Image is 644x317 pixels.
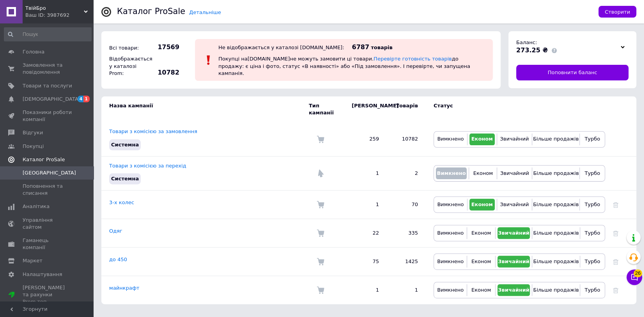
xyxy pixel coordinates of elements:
[633,269,642,277] span: 26
[344,276,387,305] td: 1
[109,163,186,169] a: Товари з комісією за перехід
[473,170,493,176] span: Економ
[23,217,72,231] span: Управління сайтом
[373,56,452,62] a: Перевірте готовність товарів
[497,256,530,267] button: Звичайний
[500,136,529,142] span: Звичайний
[469,284,493,296] button: Економ
[317,169,324,177] img: Комісія за перехід
[23,62,72,76] span: Замовлення та повідомлення
[469,227,493,239] button: Економ
[203,54,214,66] img: :exclamation:
[582,167,603,179] button: Турбо
[309,96,344,122] td: Тип кампанії
[426,96,605,122] td: Статус
[317,258,324,265] img: Комісія за замовлення
[371,45,392,50] span: товарів
[344,219,387,248] td: 22
[533,230,579,236] span: Більше продажів
[437,201,464,207] span: Вимкнено
[23,257,42,264] span: Маркет
[497,284,530,296] button: Звичайний
[533,170,579,176] span: Більше продажів
[437,258,464,264] span: Вимкнено
[533,258,579,264] span: Більше продажів
[436,134,465,145] button: Вимкнено
[317,135,324,143] img: Комісія за замовлення
[437,170,465,176] span: Вимкнено
[436,167,467,179] button: Вимкнено
[78,96,84,102] span: 4
[584,136,600,142] span: Турбо
[534,199,577,210] button: Більше продажів
[344,156,387,190] td: 1
[548,69,597,76] span: Поповнити баланс
[469,256,493,267] button: Економ
[387,96,426,122] td: Товарів
[23,271,62,278] span: Налаштування
[111,142,139,148] span: Системна
[109,199,134,205] a: 3-х колес
[387,191,426,219] td: 70
[436,199,465,210] button: Вимкнено
[498,258,529,264] span: Звичайний
[23,203,50,210] span: Аналітика
[218,56,470,76] span: Покупці на [DOMAIN_NAME] не можуть замовити ці товари. до продажу: є ціна і фото, статус «В наявн...
[584,230,600,236] span: Турбо
[218,45,344,50] div: Не відображається у каталозі [DOMAIN_NAME]:
[117,7,185,16] div: Каталог ProSale
[109,256,127,262] a: до 450
[152,43,179,52] span: 17569
[101,96,309,122] td: Назва кампанії
[437,136,464,142] span: Вимкнено
[498,230,529,236] span: Звичайний
[500,170,529,176] span: Звичайний
[598,6,636,18] button: Створити
[387,122,426,156] td: 10782
[436,284,465,296] button: Вимкнено
[533,201,579,207] span: Більше продажів
[516,65,628,80] a: Поповнити баланс
[534,134,577,145] button: Більше продажів
[498,287,529,293] span: Звичайний
[344,122,387,156] td: 259
[534,227,577,239] button: Більше продажів
[109,285,139,291] a: майнкрафт
[23,96,80,103] span: [DEMOGRAPHIC_DATA]
[613,258,618,264] a: Видалити
[500,201,529,207] span: Звичайний
[471,167,495,179] button: Економ
[471,287,491,293] span: Економ
[471,258,491,264] span: Економ
[582,227,603,239] button: Турбо
[23,169,76,176] span: [GEOGRAPHIC_DATA]
[499,134,530,145] button: Звичайний
[107,53,150,79] div: Відображається у каталозі Prom:
[582,134,603,145] button: Турбо
[613,201,618,207] a: Видалити
[471,201,493,207] span: Економ
[497,227,530,239] button: Звичайний
[533,136,579,142] span: Більше продажів
[23,156,65,163] span: Каталог ProSale
[109,228,122,234] a: Одяг
[344,248,387,276] td: 75
[189,9,221,15] a: Детальніше
[23,284,72,306] span: [PERSON_NAME] та рахунки
[471,230,491,236] span: Економ
[83,96,90,102] span: 1
[436,256,465,267] button: Вимкнено
[516,39,537,45] span: Баланс:
[317,201,324,208] img: Комісія за замовлення
[584,287,600,293] span: Турбо
[534,284,577,296] button: Більше продажів
[584,170,600,176] span: Турбо
[469,134,495,145] button: Економ
[533,287,579,293] span: Більше продажів
[437,230,464,236] span: Вимкнено
[23,109,72,123] span: Показники роботи компанії
[387,156,426,190] td: 2
[107,43,150,53] div: Всі товари:
[344,191,387,219] td: 1
[4,27,92,41] input: Пошук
